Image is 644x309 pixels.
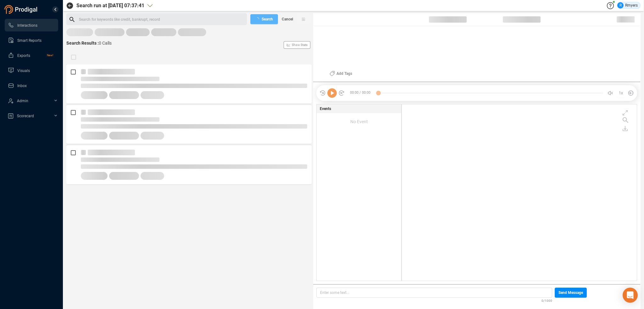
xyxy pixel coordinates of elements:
[5,79,58,92] li: Inbox
[8,79,53,92] a: Inbox
[5,34,58,47] li: Smart Reports
[619,2,622,8] span: R
[326,69,356,79] button: Add Tags
[8,49,53,62] a: ExportsNew!
[5,49,58,62] li: Exports
[17,69,30,73] span: Visuals
[278,14,297,24] button: Cancel
[17,38,42,43] span: Smart Reports
[292,7,308,83] span: Show Stats
[619,88,623,98] span: 1x
[405,106,637,280] div: grid
[336,69,352,79] span: Add Tags
[4,5,39,14] img: prodigal-logo
[17,23,37,28] span: Interactions
[47,49,53,62] span: New!
[558,288,583,298] span: Send Message
[17,84,27,88] span: Inbox
[8,19,53,31] a: Interactions
[541,298,552,303] span: 0/1000
[320,106,331,112] span: Events
[317,113,401,130] div: No Event
[8,34,53,47] a: Smart Reports
[76,2,144,9] span: Search run at [DATE] 07:37:41
[617,2,638,8] div: Rmyers
[555,288,587,298] button: Send Message
[282,14,293,24] span: Cancel
[17,99,28,103] span: Admin
[8,64,53,77] a: Visuals
[99,41,112,46] span: 0 Calls
[5,19,58,31] li: Interactions
[5,64,58,77] li: Visuals
[17,114,34,118] span: Scorecard
[623,288,638,303] div: Open Intercom Messenger
[616,89,625,97] button: 1x
[284,41,310,49] button: Show Stats
[66,41,99,46] span: Search Results :
[345,88,378,98] span: 00:00 / 00:00
[17,53,30,58] span: Exports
